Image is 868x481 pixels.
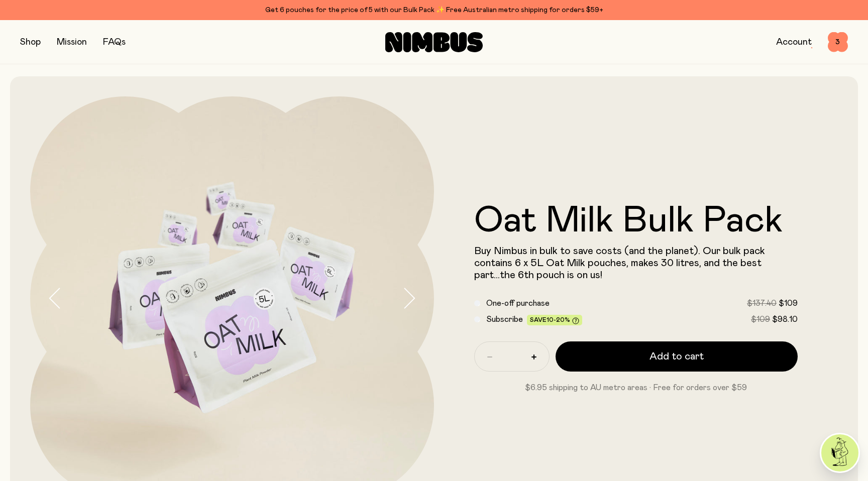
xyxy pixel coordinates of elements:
span: 10-20% [547,317,570,323]
a: Account [776,38,812,47]
span: Buy Nimbus in bulk to save costs (and the planet). Our bulk pack contains 6 x 5L Oat Milk pouches... [474,246,765,280]
span: $137.40 [747,299,777,307]
span: $109 [779,299,798,307]
a: FAQs [103,38,126,47]
span: One-off purchase [486,299,550,307]
span: $109 [751,315,770,323]
button: Add to cart [556,341,798,372]
span: Subscribe [486,315,523,323]
div: Get 6 pouches for the price of 5 with our Bulk Pack ✨ Free Australian metro shipping for orders $59+ [20,4,848,16]
a: Mission [57,38,87,47]
button: 3 [828,32,848,52]
h1: Oat Milk Bulk Pack [474,203,798,239]
span: $98.10 [772,315,798,323]
img: agent [821,434,858,471]
span: Save [530,317,579,324]
span: Add to cart [649,349,704,364]
p: $6.95 shipping to AU metro areas · Free for orders over $59 [474,382,798,394]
